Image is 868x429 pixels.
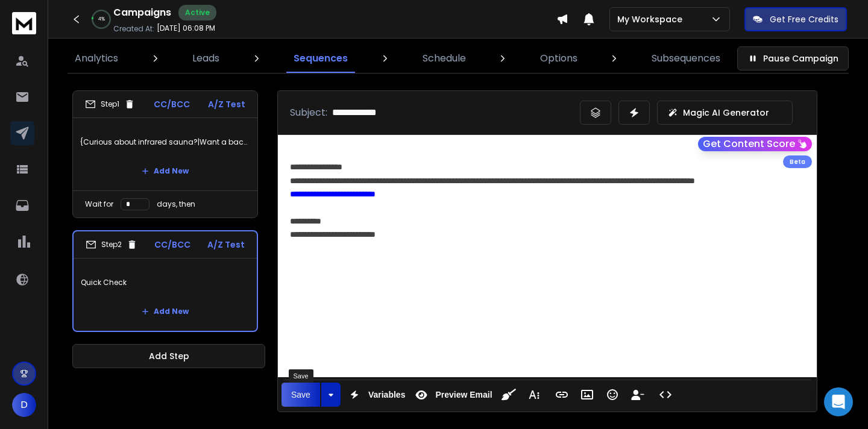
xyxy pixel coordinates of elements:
[132,299,198,324] button: Add New
[644,44,728,73] a: Subsequences
[12,12,36,34] img: logo
[12,393,36,417] button: D
[86,239,137,250] div: Step 2
[72,230,258,332] li: Step2CC/BCCA/Z TestQuick CheckAdd New
[154,239,190,251] p: CC/BCC
[540,51,577,66] p: Options
[523,383,546,407] button: More Text
[207,239,245,251] p: A/Z Test
[178,5,216,20] div: Active
[423,51,466,66] p: Schedule
[343,383,408,407] button: Variables
[683,107,769,119] p: Magic AI Generator
[113,24,154,34] p: Created At:
[85,199,113,209] p: Wait for
[157,199,195,209] p: days, then
[698,137,812,151] button: Get Content Score
[550,383,573,407] button: Insert Link (⌘K)
[783,155,812,168] div: Beta
[132,159,198,183] button: Add New
[415,44,473,73] a: Schedule
[208,98,245,110] p: A/Z Test
[185,44,227,73] a: Leads
[192,51,219,66] p: Leads
[294,51,348,66] p: Sequences
[770,13,838,25] p: Get Free Credits
[744,7,847,31] button: Get Free Credits
[533,44,585,73] a: Options
[98,16,105,23] p: 4 %
[626,383,649,407] button: Insert Unsubscribe Link
[652,51,720,66] p: Subsequences
[75,51,118,66] p: Analytics
[601,383,624,407] button: Emoticons
[157,23,215,33] p: [DATE] 06:08 PM
[433,390,494,400] span: Preview Email
[72,90,258,218] li: Step1CC/BCCA/Z Test{Curious about infrared sauna?|Want a backyard oasis {{first_name}}?}Add NewWa...
[85,99,135,110] div: Step 1
[72,344,265,368] button: Add Step
[410,383,494,407] button: Preview Email
[154,98,190,110] p: CC/BCC
[824,387,853,416] div: Open Intercom Messenger
[654,383,677,407] button: Code View
[113,5,171,20] h1: Campaigns
[81,266,250,299] p: Quick Check
[737,46,849,70] button: Pause Campaign
[497,383,520,407] button: Clean HTML
[657,101,793,125] button: Magic AI Generator
[576,383,599,407] button: Insert Image (⌘P)
[289,369,313,383] div: Save
[286,44,355,73] a: Sequences
[617,13,687,25] p: My Workspace
[281,383,320,407] button: Save
[80,125,250,159] p: {Curious about infrared sauna?|Want a backyard oasis {{first_name}}?}
[290,105,327,120] p: Subject:
[68,44,125,73] a: Analytics
[366,390,408,400] span: Variables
